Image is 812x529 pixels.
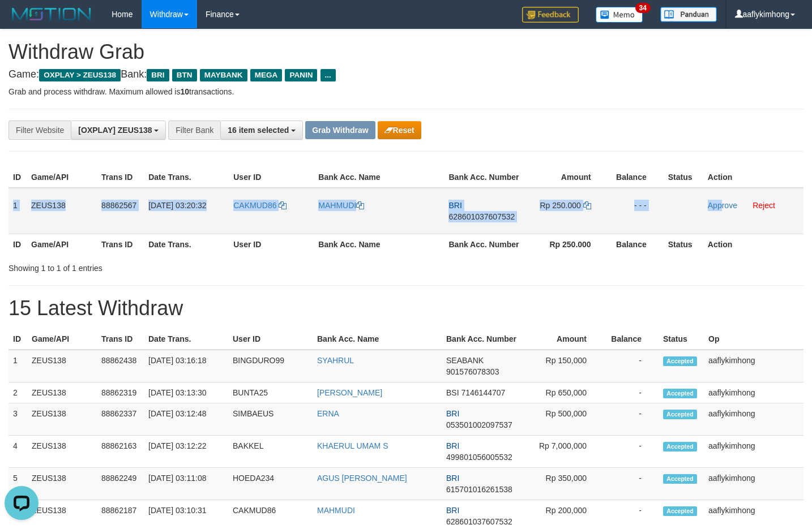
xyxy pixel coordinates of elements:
th: Date Trans. [144,167,229,188]
span: SEABANK [446,356,484,365]
th: Action [703,234,804,255]
td: 3 [8,403,27,436]
img: Feedback.jpg [522,7,579,23]
strong: 10 [180,87,189,96]
td: 5 [8,468,27,500]
td: 88862319 [97,382,144,403]
span: 16 item selected [228,126,289,135]
a: Copy 250000 to clipboard [583,201,591,210]
th: ID [8,329,27,350]
img: Button%20Memo.svg [596,7,643,23]
span: [OXPLAY] ZEUS138 [78,126,152,135]
th: User ID [229,234,314,255]
span: Copy 901576078303 to clipboard [446,367,499,376]
td: [DATE] 03:11:08 [144,468,228,500]
span: Copy 499801056005532 to clipboard [446,453,512,462]
img: MOTION_logo.png [8,6,95,23]
a: SYAHRUL [317,356,354,365]
span: BRI [448,201,461,210]
td: 88862438 [97,350,144,382]
span: Accepted [663,442,697,451]
th: Game/API [27,329,97,350]
button: Open LiveChat chat widget [5,5,39,38]
th: Rp 250.000 [525,234,608,255]
div: Filter Bank [168,121,220,140]
span: Copy 053501002097537 to clipboard [446,420,512,429]
a: KHAERUL UMAM S [317,441,388,450]
td: aaflykimhong [704,350,804,382]
th: User ID [229,167,314,188]
td: BAKKEL [228,436,313,468]
button: Grab Withdraw [305,121,375,139]
th: Status [659,329,704,350]
th: Bank Acc. Number [444,167,524,188]
th: Balance [604,329,659,350]
td: Rp 500,000 [521,403,604,436]
span: BRI [446,506,459,515]
span: Rp 250.000 [540,201,580,210]
th: Op [704,329,804,350]
span: Accepted [663,389,697,398]
th: Trans ID [97,167,144,188]
td: - - - [608,188,664,234]
td: aaflykimhong [704,382,804,403]
span: [DATE] 03:20:32 [148,201,206,210]
th: Trans ID [97,329,144,350]
span: 88862567 [101,201,136,210]
span: BTN [172,69,197,81]
td: aaflykimhong [704,436,804,468]
span: Copy 615701016261538 to clipboard [446,485,512,494]
span: Copy 628601037607532 to clipboard [446,517,512,526]
span: Accepted [663,474,697,484]
a: CAKMUD86 [233,201,287,210]
th: Bank Acc. Name [313,329,442,350]
span: BRI [446,409,459,418]
td: - [604,350,659,382]
td: - [604,403,659,436]
td: - [604,468,659,500]
th: Date Trans. [144,234,229,255]
td: Rp 350,000 [521,468,604,500]
th: Status [664,234,703,255]
td: ZEUS138 [27,188,97,234]
td: 4 [8,436,27,468]
th: ID [8,167,27,188]
span: MEGA [250,69,283,81]
h4: Game: Bank: [8,69,804,80]
td: 88862163 [97,436,144,468]
span: Accepted [663,356,697,366]
th: ID [8,234,27,255]
td: [DATE] 03:16:18 [144,350,228,382]
td: Rp 7,000,000 [521,436,604,468]
td: 88862337 [97,403,144,436]
td: ZEUS138 [27,350,97,382]
span: PANIN [285,69,317,81]
th: Game/API [27,167,97,188]
a: [PERSON_NAME] [317,388,382,397]
span: Accepted [663,506,697,516]
span: CAKMUD86 [233,201,276,210]
th: Game/API [27,234,97,255]
a: Reject [753,201,775,210]
th: Bank Acc. Name [314,234,444,255]
td: HOEDA234 [228,468,313,500]
td: - [604,382,659,403]
td: ZEUS138 [27,382,97,403]
th: Action [703,167,804,188]
button: 16 item selected [220,121,303,140]
td: Rp 650,000 [521,382,604,403]
span: OXPLAY > ZEUS138 [39,69,121,81]
span: BRI [147,69,169,81]
span: Copy 7146144707 to clipboard [461,388,505,397]
a: MAHMUDI [318,201,364,210]
td: BUNTA25 [228,382,313,403]
h1: 15 Latest Withdraw [8,297,804,320]
span: Copy 628601037607532 to clipboard [448,212,515,221]
span: BSI [446,388,459,397]
p: Grab and process withdraw. Maximum allowed is transactions. [8,86,804,97]
th: User ID [228,329,313,350]
td: - [604,436,659,468]
th: Trans ID [97,234,144,255]
th: Balance [608,234,664,255]
th: Date Trans. [144,329,228,350]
